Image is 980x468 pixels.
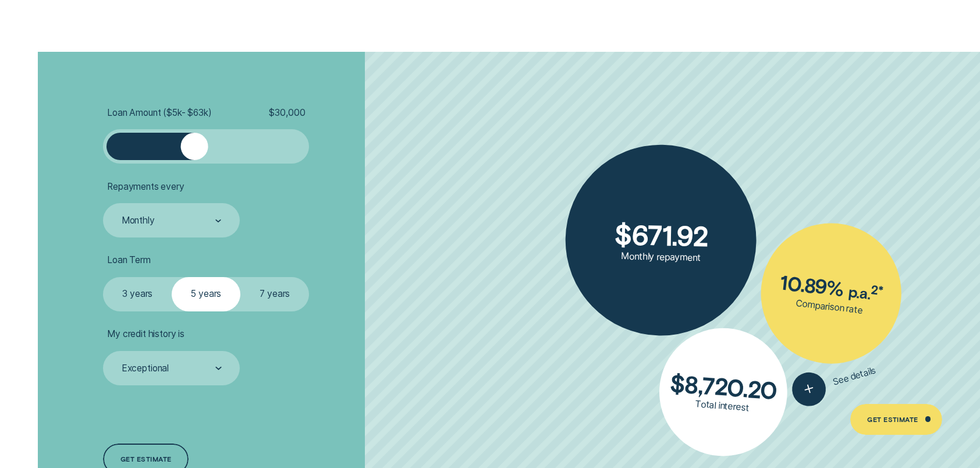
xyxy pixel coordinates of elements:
label: 3 years [103,277,172,311]
span: $ 30,000 [269,107,305,119]
span: My credit history is [107,328,184,340]
span: Loan Term [107,254,151,266]
label: 7 years [240,277,309,311]
label: 5 years [172,277,240,311]
a: Get Estimate [850,404,942,435]
span: See details [831,364,876,388]
button: See details [788,354,880,410]
span: Loan Amount ( $5k - $63k ) [107,107,211,119]
div: Exceptional [122,363,169,374]
div: Monthly [122,215,155,227]
span: Repayments every [107,181,184,193]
